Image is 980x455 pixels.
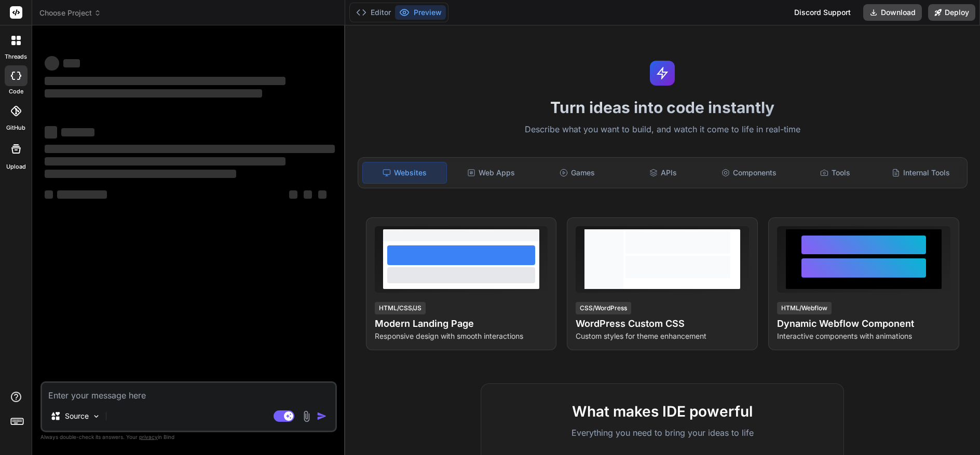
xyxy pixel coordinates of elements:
[40,432,337,442] p: Always double-check its answers. Your in Bind
[863,4,922,21] button: Download
[61,128,94,136] span: ‌
[9,87,23,96] label: code
[45,190,53,199] span: ‌
[362,162,447,184] div: Websites
[788,4,857,21] div: Discord Support
[498,401,827,422] h2: What makes IDE powerful
[6,162,26,171] label: Upload
[39,8,101,18] span: Choose Project
[139,434,158,440] span: privacy
[621,162,705,184] div: APIs
[317,411,327,421] img: icon
[576,316,749,331] h4: WordPress Custom CSS
[576,331,749,341] p: Custom styles for theme enhancement
[576,302,631,314] div: CSS/WordPress
[304,190,312,199] span: ‌
[793,162,877,184] div: Tools
[301,410,312,422] img: attachment
[928,4,975,21] button: Deploy
[535,162,619,184] div: Games
[289,190,297,199] span: ‌
[45,170,236,178] span: ‌
[65,411,89,421] p: Source
[5,52,27,61] label: threads
[879,162,963,184] div: Internal Tools
[45,126,57,139] span: ‌
[449,162,533,184] div: Web Apps
[45,157,285,166] span: ‌
[57,190,107,199] span: ‌
[63,59,80,67] span: ‌
[777,316,950,331] h4: Dynamic Webflow Component
[92,412,101,421] img: Pick Models
[45,56,59,71] span: ‌
[777,331,950,341] p: Interactive components with animations
[45,77,285,85] span: ‌
[45,145,335,153] span: ‌
[707,162,791,184] div: Components
[498,426,827,439] p: Everything you need to bring your ideas to life
[375,331,548,341] p: Responsive design with smooth interactions
[352,5,395,20] button: Editor
[777,302,832,314] div: HTML/Webflow
[6,123,25,132] label: GitHub
[375,302,426,314] div: HTML/CSS/JS
[395,5,446,20] button: Preview
[45,89,262,98] span: ‌
[375,316,548,331] h4: Modern Landing Page
[351,123,974,136] p: Describe what you want to build, and watch it come to life in real-time
[351,98,974,117] h1: Turn ideas into code instantly
[318,190,326,199] span: ‌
